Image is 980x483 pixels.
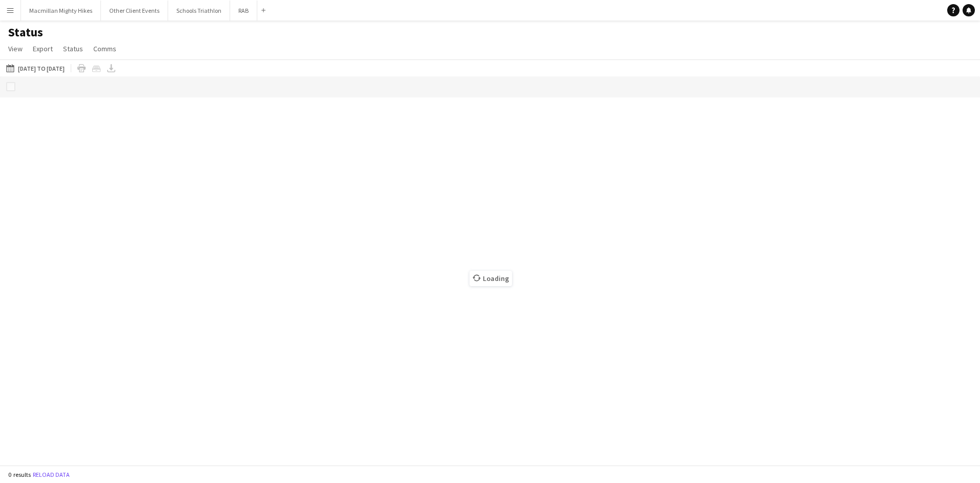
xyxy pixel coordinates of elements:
span: Export [33,44,53,53]
a: Status [59,42,87,55]
span: Loading [469,271,512,286]
span: Comms [93,44,116,53]
span: View [8,44,23,53]
a: Export [29,42,57,55]
button: Other Client Events [101,1,168,21]
button: Schools Triathlon [168,1,230,21]
button: Macmillan Mighty Hikes [21,1,101,21]
a: View [4,42,27,55]
a: Comms [89,42,120,55]
button: RAB [230,1,257,21]
button: [DATE] to [DATE] [4,62,67,74]
button: Reload data [31,469,72,480]
span: Status [63,44,83,53]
